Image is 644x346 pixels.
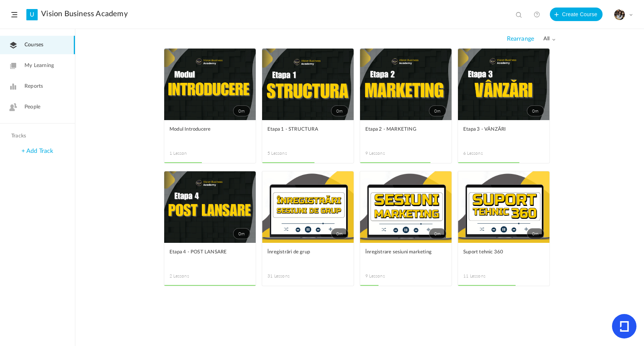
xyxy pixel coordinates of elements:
[41,9,128,18] a: Vision Business Academy
[360,49,452,120] a: 0m
[169,248,250,265] a: Etapa 4 - POST LANSARE
[429,228,446,239] span: 0m
[458,171,549,243] a: 0m
[463,273,504,279] span: 11 Lessons
[262,49,354,120] a: 0m
[267,248,337,256] span: Înregistrări de grup
[267,125,348,142] a: Etapa 1 - STRUCTURA
[164,49,256,120] a: 0m
[11,133,62,139] h4: Tracks
[614,9,625,20] img: tempimagehs7pti.png
[429,105,446,116] span: 0m
[233,228,250,239] span: 0m
[527,228,544,239] span: 0m
[331,105,348,116] span: 0m
[507,35,534,43] span: Rearrange
[262,171,354,243] a: 0m
[463,125,533,134] span: Etapa 3 - VÂNZĂRI
[365,125,446,142] a: Etapa 2 - MARKETING
[169,248,239,256] span: Etapa 4 - POST LANSARE
[26,9,38,20] a: U
[169,125,239,134] span: Modul Introducere
[24,82,43,90] span: Reports
[267,248,348,265] a: Înregistrări de grup
[365,248,435,256] span: Înregistrare sesiuni marketing
[463,248,544,265] a: Suport tehnic 360
[458,49,549,120] a: 0m
[24,41,43,49] span: Courses
[169,125,250,142] a: Modul Introducere
[331,228,348,239] span: 0m
[24,103,40,111] span: People
[365,273,406,279] span: 9 Lessons
[233,105,250,116] span: 0m
[543,36,555,42] span: all
[365,248,446,265] a: Înregistrare sesiuni marketing
[463,125,544,142] a: Etapa 3 - VÂNZĂRI
[21,148,53,154] a: + Add Track
[164,171,256,243] a: 0m
[365,150,406,157] span: 9 Lessons
[527,105,544,116] span: 0m
[463,150,504,157] span: 6 Lessons
[169,273,210,279] span: 2 Lessons
[463,248,533,256] span: Suport tehnic 360
[360,171,452,243] a: 0m
[267,273,308,279] span: 31 Lessons
[267,125,337,134] span: Etapa 1 - STRUCTURA
[24,62,54,70] span: My Learning
[169,150,210,157] span: 1 Lesson
[550,8,603,21] button: Create Course
[365,125,435,134] span: Etapa 2 - MARKETING
[267,150,308,157] span: 5 Lessons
